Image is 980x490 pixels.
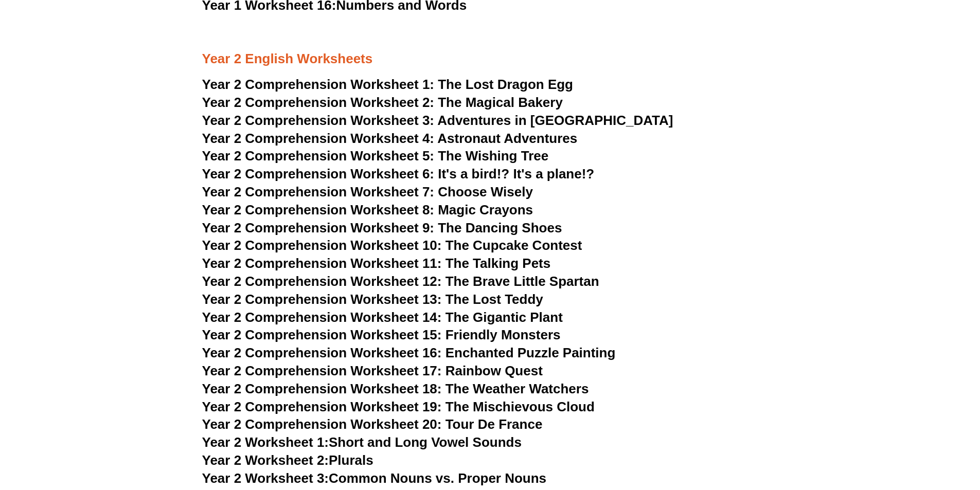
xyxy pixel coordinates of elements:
[202,381,589,396] a: Year 2 Comprehension Worksheet 18: The Weather Watchers
[202,148,549,164] a: Year 2 Comprehension Worksheet 5: The Wishing Tree
[202,113,673,128] a: Year 2 Comprehension Worksheet 3: Adventures in [GEOGRAPHIC_DATA]
[202,95,563,110] a: Year 2 Comprehension Worksheet 2: The Magical Bakery
[202,184,435,199] span: Year 2 Comprehension Worksheet 7:
[202,292,543,307] a: Year 2 Comprehension Worksheet 13: The Lost Teddy
[202,131,578,146] a: Year 2 Comprehension Worksheet 4: Astronaut Adventures
[202,15,778,67] h3: Year 2 English Worksheets
[202,95,435,110] span: Year 2 Comprehension Worksheet 2:
[202,113,435,128] span: Year 2 Comprehension Worksheet 3:
[202,327,561,342] a: Year 2 Comprehension Worksheet 15: Friendly Monsters
[202,256,551,271] a: Year 2 Comprehension Worksheet 11: The Talking Pets
[202,399,595,414] a: Year 2 Comprehension Worksheet 19: The Mischievous Cloud
[202,274,599,289] a: Year 2 Comprehension Worksheet 12: The Brave Little Spartan
[437,113,673,128] span: Adventures in [GEOGRAPHIC_DATA]
[202,148,435,164] span: Year 2 Comprehension Worksheet 5:
[202,238,582,253] a: Year 2 Comprehension Worksheet 10: The Cupcake Contest
[202,416,543,432] a: Year 2 Comprehension Worksheet 20: Tour De France
[202,184,533,199] a: Year 2 Comprehension Worksheet 7: Choose Wisely
[809,374,980,490] iframe: Chat Widget
[438,77,573,92] span: The Lost Dragon Egg
[202,77,435,92] span: Year 2 Comprehension Worksheet 1:
[202,77,573,92] a: Year 2 Comprehension Worksheet 1: The Lost Dragon Egg
[202,470,547,486] a: Year 2 Worksheet 3:Common Nouns vs. Proper Nouns
[202,345,616,360] a: Year 2 Comprehension Worksheet 16: Enchanted Puzzle Painting
[438,148,548,164] span: The Wishing Tree
[202,452,329,468] span: Year 2 Worksheet 2:
[438,184,533,199] span: Choose Wisely
[202,220,562,235] a: Year 2 Comprehension Worksheet 9: The Dancing Shoes
[437,131,577,146] span: Astronaut Adventures
[202,434,329,450] span: Year 2 Worksheet 1:
[202,310,563,325] a: Year 2 Comprehension Worksheet 14: The Gigantic Plant
[202,452,373,468] a: Year 2 Worksheet 2:Plurals
[202,363,543,378] a: Year 2 Comprehension Worksheet 17: Rainbow Quest
[202,434,522,450] a: Year 2 Worksheet 1:Short and Long Vowel Sounds
[202,202,533,217] a: Year 2 Comprehension Worksheet 8: Magic Crayons
[202,470,329,486] span: Year 2 Worksheet 3:
[202,131,435,146] span: Year 2 Comprehension Worksheet 4:
[438,95,563,110] span: The Magical Bakery
[202,166,595,182] a: Year 2 Comprehension Worksheet 6: It's a bird!? It's a plane!?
